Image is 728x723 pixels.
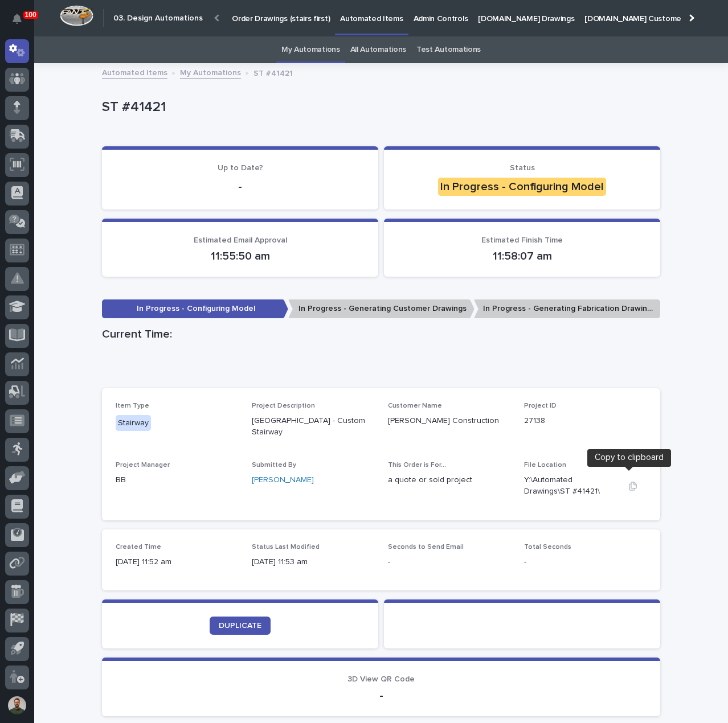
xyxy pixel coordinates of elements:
p: 11:55:50 am [116,249,365,263]
span: Project Description [252,402,315,409]
span: Status [510,164,535,172]
p: [DATE] 11:52 am [116,556,238,568]
a: Test Automations [416,36,481,63]
span: Up to Date? [218,164,263,172]
div: In Progress - Configuring Model [438,178,606,196]
p: 100 [25,11,36,19]
h1: Current Time: [102,327,660,341]
p: 11:58:07 am [398,249,647,263]
p: ST #41421 [253,66,293,79]
span: Status Last Modified [252,544,320,551]
span: Estimated Email Approval [194,236,287,244]
p: 27138 [524,415,647,427]
span: Project Manager [116,462,170,469]
span: 3D View QR Code [347,675,415,683]
a: [PERSON_NAME] [252,474,314,486]
p: In Progress - Generating Customer Drawings [288,299,475,318]
span: Created Time [116,544,161,551]
p: - [116,689,647,703]
div: Stairway [116,415,151,432]
img: Workspace Logo [60,5,93,26]
h2: 03. Design Automations [113,14,203,23]
a: All Automations [350,36,406,63]
: Y:\Automated Drawings\ST #41421\ [524,474,619,498]
p: - [116,180,365,194]
p: In Progress - Configuring Model [102,299,288,318]
p: - [524,556,647,568]
span: Seconds to Send Email [388,544,464,551]
span: Submitted By [252,462,296,469]
p: [PERSON_NAME] Construction [388,415,510,427]
p: - [388,556,510,568]
a: My Automations [180,65,241,79]
span: Item Type [116,402,149,409]
span: This Order is For... [388,462,446,469]
p: [GEOGRAPHIC_DATA] - Custom Stairway [252,415,374,439]
button: Notifications [5,7,29,31]
p: In Progress - Generating Fabrication Drawings [474,299,660,318]
p: [DATE] 11:53 am [252,556,374,568]
a: DUPLICATE [210,617,271,635]
p: BB [116,474,238,486]
span: DUPLICATE [219,622,261,630]
iframe: Current Time: [102,346,660,388]
p: a quote or sold project [388,474,510,486]
p: ST #41421 [102,99,656,116]
a: My Automations [281,36,340,63]
a: Automated Items [102,65,167,79]
span: Project ID [524,402,557,409]
div: Notifications100 [14,14,29,32]
button: users-avatar [5,693,29,717]
span: File Location [524,462,566,469]
span: Customer Name [388,402,442,409]
span: Total Seconds [524,544,571,551]
span: Estimated Finish Time [481,236,563,244]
